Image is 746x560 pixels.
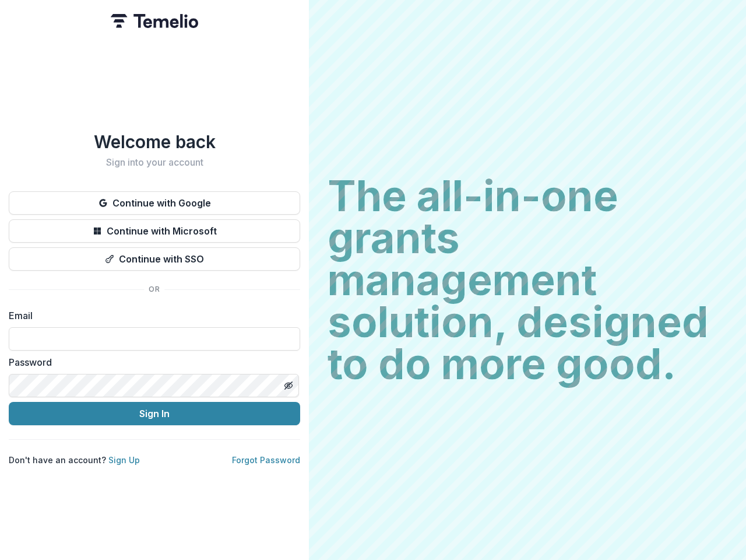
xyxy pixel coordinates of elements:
[9,131,300,152] h1: Welcome back
[9,247,300,271] button: Continue with SSO
[9,454,140,466] p: Don't have an account?
[279,376,298,395] button: Toggle password visibility
[111,14,198,28] img: Temelio
[9,157,300,168] h2: Sign into your account
[108,455,140,465] a: Sign Up
[232,455,300,465] a: Forgot Password
[9,355,293,369] label: Password
[9,191,300,215] button: Continue with Google
[9,402,300,425] button: Sign In
[9,219,300,243] button: Continue with Microsoft
[9,309,293,323] label: Email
